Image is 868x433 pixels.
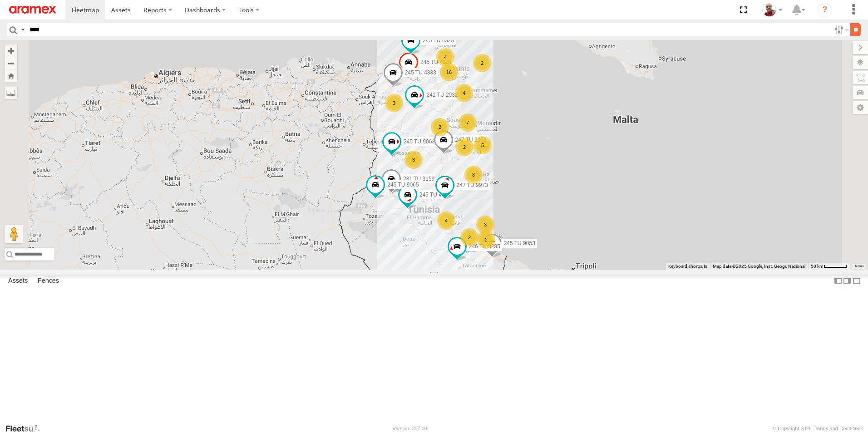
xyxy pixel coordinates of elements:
div: 4 [436,48,454,66]
div: 16 [440,63,458,81]
span: 247 TU 9973 [457,182,488,188]
div: 3 [464,166,483,184]
span: 231 TU 3159 [403,176,434,182]
label: Map Settings [853,101,868,114]
a: Terms (opens in new tab) [854,265,864,268]
div: 4 [455,84,473,102]
div: 2 [473,54,491,72]
button: Map Scale: 50 km per 48 pixels [808,263,850,270]
div: 2 [431,118,449,136]
label: Measure [5,86,17,99]
label: Dock Summary Table to the Left [833,275,843,288]
button: Zoom Home [5,69,17,82]
img: aramex-logo.svg [9,6,56,14]
a: Visit our Website [5,424,47,433]
div: Majdi Ghannoudi [759,3,785,17]
span: 245 TU 4333 [405,69,436,76]
div: 2 [455,138,473,156]
button: Zoom in [5,44,17,57]
div: 3 [404,151,423,169]
span: 50 km [811,264,824,269]
label: Dock Summary Table to the Right [843,275,852,288]
div: 3 [385,94,403,112]
span: 245 TU 4331 [420,59,452,65]
i: ? [818,3,832,17]
span: 247 TU 9972 [455,137,487,143]
span: 245 TU 4334 [419,192,451,198]
div: 4 [437,212,455,230]
div: Version: 307.00 [393,426,427,431]
span: 246 TU 8285 [469,243,500,250]
span: 245 TU 9063 [404,138,435,145]
span: 245 TU 9065 [387,182,419,188]
div: 2 [477,231,495,249]
div: 5 [473,136,492,154]
div: 2 [460,228,478,246]
div: 7 [459,113,477,132]
span: 245 TU 9053 [504,240,535,246]
label: Search Query [19,23,26,36]
label: Hide Summary Table [852,275,861,288]
div: 3 [476,216,494,234]
button: Drag Pegman onto the map to open Street View [5,225,23,243]
button: Zoom out [5,57,17,69]
span: 241 TU 2032 [426,92,458,98]
div: © Copyright 2025 - [773,426,863,431]
span: Map data ©2025 Google, Inst. Geogr. Nacional [713,264,805,269]
button: Keyboard shortcuts [668,263,707,270]
a: Terms and Conditions [815,426,863,431]
span: 245 TU 4328 [423,37,454,44]
label: Fences [33,275,64,287]
label: Assets [4,275,32,287]
label: Search Filter Options [831,23,850,36]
